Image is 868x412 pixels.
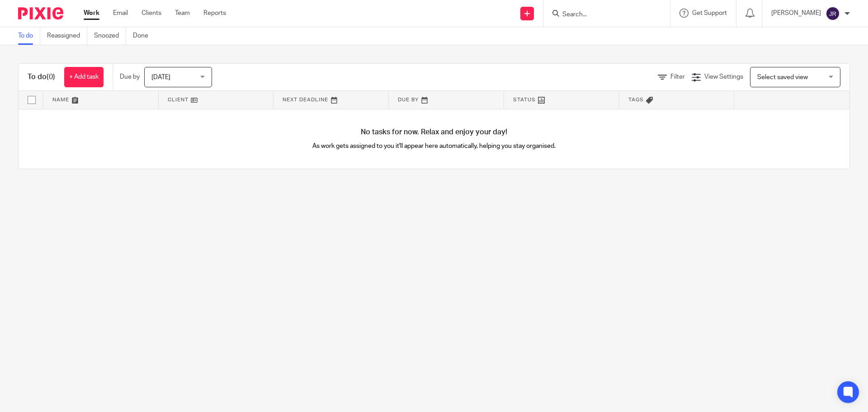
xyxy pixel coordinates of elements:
[64,67,104,87] a: + Add task
[151,74,170,81] span: [DATE]
[47,27,87,45] a: Reassigned
[757,74,808,81] span: Select saved view
[826,6,840,21] img: svg%3E
[84,9,99,18] a: Work
[47,73,55,81] span: (0)
[28,72,55,82] h1: To do
[692,10,727,16] span: Get Support
[561,11,643,19] input: Search
[120,72,140,81] p: Due by
[175,9,190,18] a: Team
[704,74,743,80] span: View Settings
[19,128,849,137] h4: No tasks for now. Relax and enjoy your day!
[203,9,226,18] a: Reports
[226,142,642,151] p: As work gets assigned to you it'll appear here automatically, helping you stay organised.
[670,74,685,80] span: Filter
[142,9,161,18] a: Clients
[18,27,40,45] a: To do
[113,9,128,18] a: Email
[628,97,644,102] span: Tags
[18,7,63,19] img: Pixie
[133,27,155,45] a: Done
[771,9,821,18] p: [PERSON_NAME]
[94,27,126,45] a: Snoozed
